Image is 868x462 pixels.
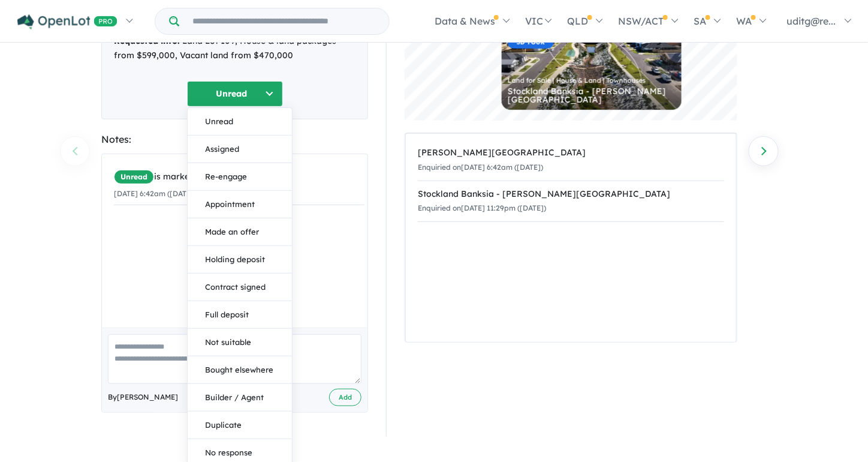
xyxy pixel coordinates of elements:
[418,203,546,212] small: Enquiried on [DATE] 11:29pm ([DATE])
[188,329,292,356] button: Not suitable
[114,34,355,63] div: Land Lot 109, House & land packages from $599,000, Vacant land from $470,000
[187,81,283,107] button: Unread
[188,136,292,163] button: Assigned
[17,14,117,29] img: Openlot PRO Logo White
[418,146,724,160] div: [PERSON_NAME][GEOGRAPHIC_DATA]
[188,246,292,274] button: Holding deposit
[508,77,676,84] div: Land for Sale | House & Land | Townhouses
[114,170,154,184] span: Unread
[188,108,292,136] button: Unread
[188,384,292,412] button: Builder / Agent
[418,140,724,181] a: [PERSON_NAME][GEOGRAPHIC_DATA]Enquiried on[DATE] 6:42am ([DATE])
[182,8,387,34] input: Try estate name, suburb, builder or developer
[418,181,724,223] a: Stockland Banksia - [PERSON_NAME][GEOGRAPHIC_DATA]Enquiried on[DATE] 11:29pm ([DATE])
[188,163,292,191] button: Re-engage
[188,218,292,246] button: Made an offer
[188,301,292,329] button: Full deposit
[114,170,364,184] div: is marked.
[418,163,543,172] small: Enquiried on [DATE] 6:42am ([DATE])
[329,389,361,406] button: Add
[101,131,368,148] div: Notes:
[188,356,292,384] button: Bought elsewhere
[188,274,292,301] button: Contract signed
[418,187,724,202] div: Stockland Banksia - [PERSON_NAME][GEOGRAPHIC_DATA]
[188,191,292,218] button: Appointment
[787,15,836,27] span: uditg@re...
[188,412,292,439] button: Duplicate
[114,189,196,198] small: [DATE] 6:42am ([DATE])
[108,391,178,403] span: By [PERSON_NAME]
[508,87,676,104] div: Stockland Banksia - [PERSON_NAME][GEOGRAPHIC_DATA]
[508,36,554,49] span: 3D TOUR
[502,11,682,110] a: OPENLOT CASHBACK3D TOUR 8 AVAILABLE Land for Sale | House & Land | Townhouses Stockland Banksia -...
